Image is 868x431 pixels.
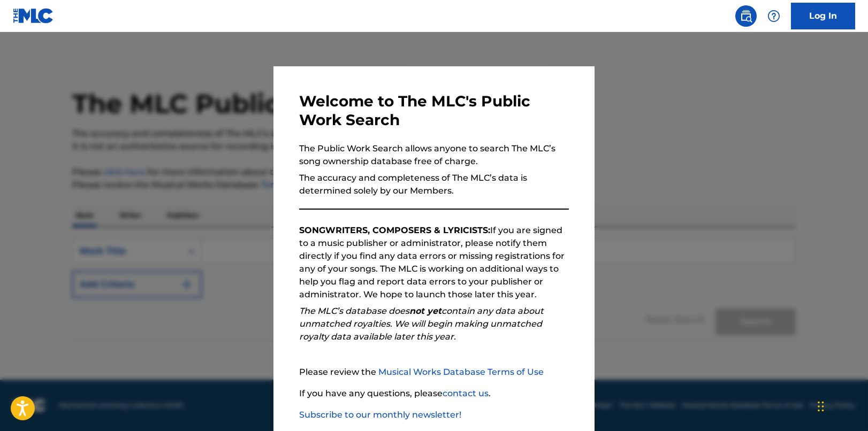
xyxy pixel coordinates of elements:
strong: SONGWRITERS, COMPOSERS & LYRICISTS: [299,225,490,235]
div: Drag [818,390,824,422]
a: contact us [443,388,489,398]
div: Help [763,5,785,27]
em: The MLC’s database does contain any data about unmatched royalties. We will begin making unmatche... [299,306,544,342]
p: If you are signed to a music publisher or administrator, please notify them directly if you find ... [299,224,569,301]
iframe: Chat Widget [814,380,868,431]
img: help [767,10,780,22]
a: Musical Works Database Terms of Use [378,367,544,377]
p: The Public Work Search allows anyone to search The MLC’s song ownership database free of charge. [299,142,569,168]
a: Log In [791,3,855,29]
p: Please review the [299,366,569,379]
p: The accuracy and completeness of The MLC’s data is determined solely by our Members. [299,172,569,197]
img: MLC Logo [13,8,54,24]
a: Public Search [735,5,757,27]
img: search [740,10,752,22]
p: If you have any questions, please . [299,387,569,400]
a: Subscribe to our monthly newsletter! [299,410,461,420]
strong: not yet [409,306,441,316]
h3: Welcome to The MLC's Public Work Search [299,92,569,129]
